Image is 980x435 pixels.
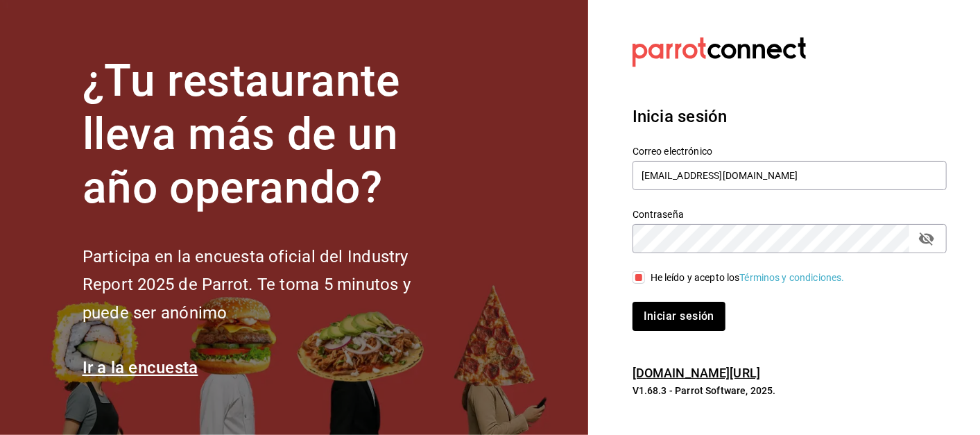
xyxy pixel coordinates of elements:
[633,104,947,129] h3: Inicia sesión
[83,55,457,214] h1: ¿Tu restaurante lleva más de un año operando?
[83,358,198,377] a: Ir a la encuesta
[83,243,457,327] h2: Participa en la encuesta oficial del Industry Report 2025 de Parrot. Te toma 5 minutos y puede se...
[633,384,947,398] p: V1.68.3 - Parrot Software, 2025.
[633,366,760,380] a: [DOMAIN_NAME][URL]
[633,147,947,157] label: Correo electrónico
[633,161,947,190] input: Ingresa tu correo electrónico
[651,271,845,285] div: He leído y acepto los
[740,272,845,283] a: Términos y condiciones.
[915,227,938,250] button: passwordField
[633,210,947,220] label: Contraseña
[633,302,725,331] button: Iniciar sesión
